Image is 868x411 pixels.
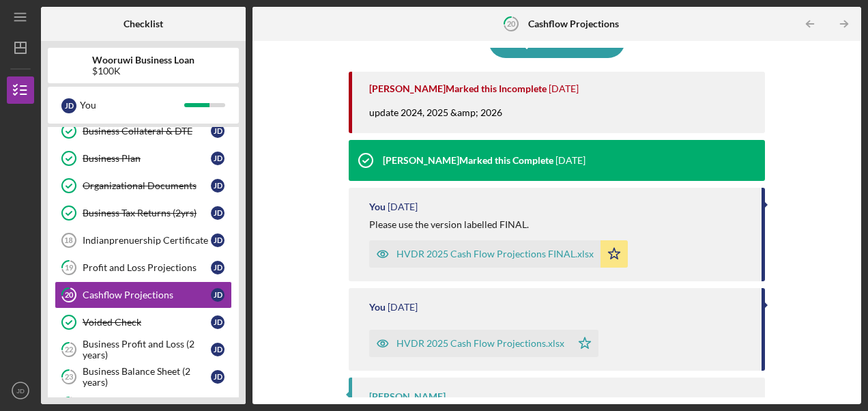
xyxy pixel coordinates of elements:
[507,19,516,28] tspan: 20
[211,152,225,165] div: J D
[211,233,225,247] div: J D
[211,343,225,356] div: J D
[92,55,194,66] b: Wooruwi Business Loan
[55,172,232,199] a: Organizational DocumentsJD
[55,199,232,227] a: Business Tax Returns (2yrs)JD
[211,124,225,138] div: J D
[83,289,211,300] div: Cashflow Projections
[83,180,211,191] div: Organizational Documents
[65,291,74,300] tspan: 20
[369,106,516,133] div: update 2024, 2025 &amp; 2026
[369,330,598,357] button: HVDR 2025 Cash Flow Projections.xlsx
[55,117,232,145] a: Business Collateral & DTEJD
[555,155,585,166] time: 2024-10-31 18:14
[55,281,232,309] a: 20Cashflow ProjectionsJD
[211,288,225,302] div: J D
[83,126,211,137] div: Business Collateral & DTE
[549,83,579,94] time: 2025-08-19 18:46
[65,264,74,272] tspan: 19
[369,219,529,230] div: Please use the version labelled FINAL.
[55,363,232,391] a: 23Business Balance Sheet (2 years)JD
[211,179,225,193] div: J D
[7,377,34,404] button: JD
[396,338,564,349] div: HVDR 2025 Cash Flow Projections.xlsx
[211,370,225,384] div: J D
[83,208,211,218] div: Business Tax Returns (2yrs)
[61,98,76,113] div: J D
[383,155,553,166] div: [PERSON_NAME] Marked this Complete
[65,373,73,382] tspan: 23
[211,315,225,329] div: J D
[83,366,211,388] div: Business Balance Sheet (2 years)
[55,227,232,254] a: 18Indianprenuership CertificateJD
[83,235,211,246] div: Indianprenuership Certificate
[83,317,211,328] div: Voided Check
[211,261,225,274] div: J D
[55,145,232,172] a: Business PlanJD
[388,302,418,313] time: 2024-10-16 19:24
[369,302,386,313] div: You
[65,345,73,354] tspan: 22
[396,249,594,259] div: HVDR 2025 Cash Flow Projections FINAL.xlsx
[64,236,72,244] tspan: 18
[55,336,232,363] a: 22Business Profit and Loss (2 years)JD
[369,391,446,402] div: [PERSON_NAME]
[83,153,211,164] div: Business Plan
[124,18,163,29] b: Checklist
[83,339,211,360] div: Business Profit and Loss (2 years)
[211,206,225,220] div: J D
[55,254,232,281] a: 19Profit and Loss ProjectionsJD
[83,262,211,273] div: Profit and Loss Projections
[388,201,418,212] time: 2024-10-16 19:32
[528,18,619,29] b: Cashflow Projections
[369,83,547,94] div: [PERSON_NAME] Marked this Incomplete
[16,387,25,395] text: JD
[55,309,232,336] a: Voided CheckJD
[369,201,386,212] div: You
[369,240,628,268] button: HVDR 2025 Cash Flow Projections FINAL.xlsx
[80,94,184,117] div: You
[92,66,194,76] div: $100K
